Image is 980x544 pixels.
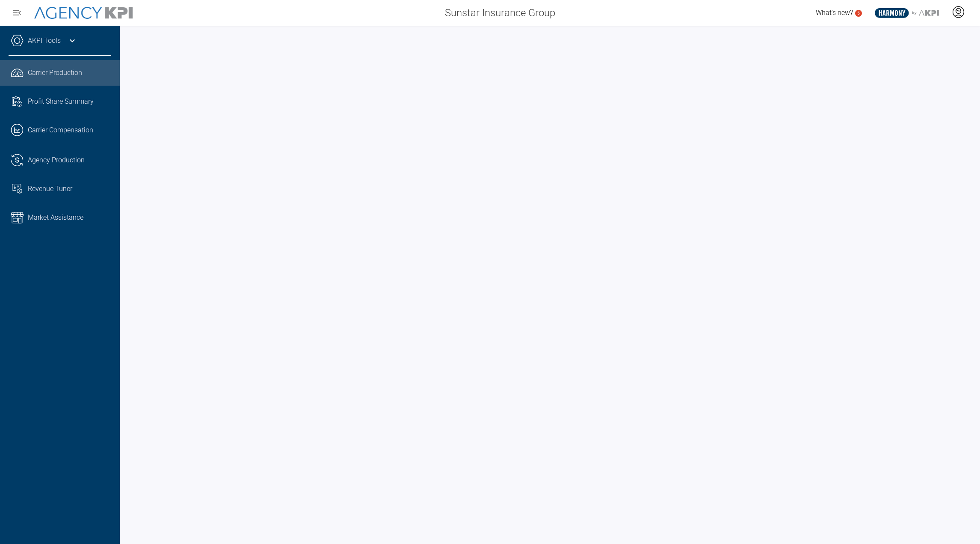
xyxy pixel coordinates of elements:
text: 5 [857,11,860,15]
span: Agency Production [28,155,85,165]
span: Carrier Compensation [28,125,93,135]
span: Sunstar Insurance Group [445,5,555,21]
span: Revenue Tuner [28,184,72,194]
span: Carrier Production [28,68,82,78]
span: Profit Share Summary [28,96,94,107]
a: 5 [855,10,862,17]
span: What's new? [816,9,853,17]
span: Market Assistance [28,212,83,223]
img: AgencyKPI [34,7,133,19]
a: AKPI Tools [28,36,61,46]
